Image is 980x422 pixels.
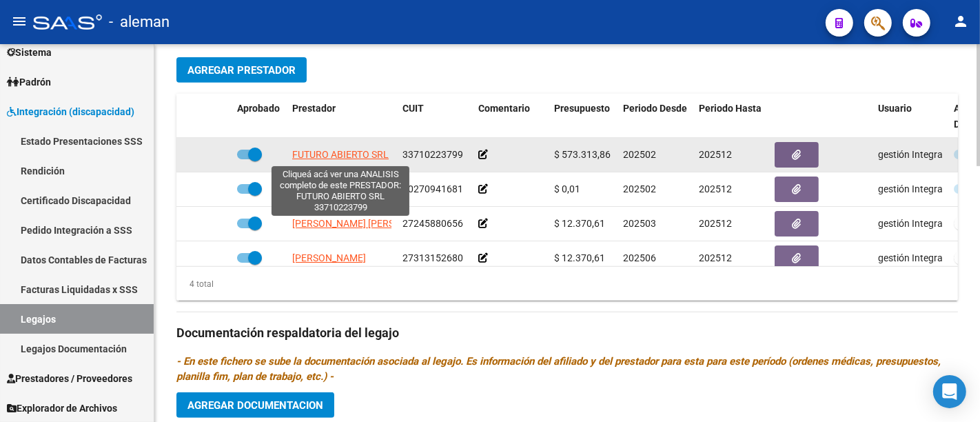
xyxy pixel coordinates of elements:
[176,392,334,418] button: Agregar Documentacion
[402,183,463,194] span: 20270941681
[554,149,611,160] span: $ 573.313,86
[554,103,610,114] span: Presupuesto
[7,74,51,90] span: Padrón
[109,7,170,37] span: - aleman
[872,94,948,139] datatable-header-cell: Usuario
[292,252,366,263] span: [PERSON_NAME]
[952,13,969,30] mat-icon: person
[292,218,442,229] span: [PERSON_NAME] [PERSON_NAME]
[617,94,693,139] datatable-header-cell: Periodo Desde
[237,103,280,114] span: Aprobado
[554,183,580,194] span: $ 0,01
[699,103,762,114] span: Periodo Hasta
[292,183,366,194] span: [PERSON_NAME]
[878,103,912,114] span: Usuario
[232,94,287,139] datatable-header-cell: Aprobado
[554,252,605,263] span: $ 12.370,61
[176,57,307,83] button: Agregar Prestador
[699,149,732,160] span: 202512
[176,277,214,292] div: 4 total
[549,94,617,139] datatable-header-cell: Presupuesto
[554,218,605,229] span: $ 12.370,61
[176,323,958,343] h3: Documentación respaldatoria del legajo
[402,218,463,229] span: 27245880656
[7,45,52,60] span: Sistema
[176,355,941,383] i: - En este fichero se sube la documentación asociada al legajo. Es información del afiliado y del ...
[187,399,323,412] span: Agregar Documentacion
[623,149,656,160] span: 202502
[187,64,296,77] span: Agregar Prestador
[478,103,530,114] span: Comentario
[699,218,732,229] span: 202512
[693,94,769,139] datatable-header-cell: Periodo Hasta
[623,103,687,114] span: Periodo Desde
[623,252,656,263] span: 202506
[623,183,656,194] span: 202502
[287,94,397,139] datatable-header-cell: Prestador
[623,218,656,229] span: 202503
[933,375,966,408] div: Open Intercom Messenger
[402,149,463,160] span: 33710223799
[292,103,336,114] span: Prestador
[473,94,549,139] datatable-header-cell: Comentario
[699,183,732,194] span: 202512
[7,401,117,416] span: Explorador de Archivos
[402,252,463,263] span: 27313152680
[7,104,134,119] span: Integración (discapacidad)
[699,252,732,263] span: 202512
[292,149,389,160] span: FUTURO ABIERTO SRL
[397,94,473,139] datatable-header-cell: CUIT
[402,103,424,114] span: CUIT
[7,371,132,386] span: Prestadores / Proveedores
[11,13,28,30] mat-icon: menu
